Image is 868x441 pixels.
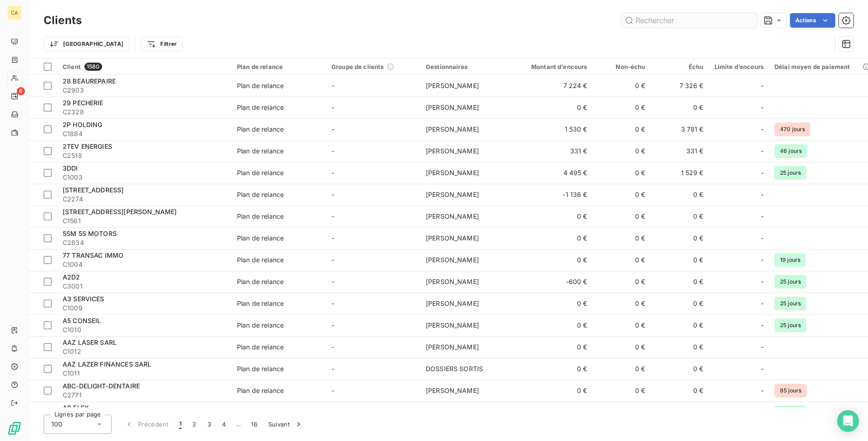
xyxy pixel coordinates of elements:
[593,97,651,118] td: 0 €
[761,343,764,352] span: -
[774,318,806,332] span: 25 jours
[515,227,593,249] td: 0 €
[237,63,321,70] div: Plan de relance
[651,402,709,423] td: 0 €
[774,297,806,310] span: 25 jours
[515,75,593,97] td: 7 224 €
[651,184,709,206] td: 0 €
[426,103,479,111] span: [PERSON_NAME]
[237,299,284,308] div: Plan de relance
[63,186,123,194] span: [STREET_ADDRESS]
[63,360,151,368] span: AAZ LAZER FINANCES SARL
[651,206,709,227] td: 0 €
[63,295,104,303] span: A3 SERVICES
[63,129,226,138] span: C1884
[63,121,103,128] span: 2P HOLDING
[63,142,112,150] span: 2TEV ENERGIES
[237,386,284,395] div: Plan de relance
[593,140,651,162] td: 0 €
[761,103,764,112] span: -
[515,293,593,314] td: 0 €
[63,63,81,70] span: Client
[63,282,226,291] span: C3001
[426,125,479,133] span: [PERSON_NAME]
[63,173,226,182] span: C1003
[651,97,709,118] td: 0 €
[651,293,709,314] td: 0 €
[651,75,709,97] td: 7 326 €
[515,336,593,358] td: 0 €
[63,391,226,400] span: C2771
[331,125,334,133] span: -
[63,208,177,216] span: [STREET_ADDRESS][PERSON_NAME]
[774,166,806,180] span: 25 jours
[426,365,483,372] span: DOSSIERS SORTIS
[520,63,587,70] div: Montant d'encours
[593,402,651,423] td: 0 €
[237,321,284,330] div: Plan de relance
[593,358,651,380] td: 0 €
[426,212,479,220] span: [PERSON_NAME]
[593,118,651,140] td: 0 €
[63,238,226,247] span: C2834
[761,81,764,90] span: -
[761,212,764,221] span: -
[331,387,334,394] span: -
[331,191,334,198] span: -
[598,63,646,70] div: Non-échu
[593,293,651,314] td: 0 €
[231,417,246,431] span: …
[426,387,479,394] span: [PERSON_NAME]
[593,162,651,184] td: 0 €
[593,75,651,97] td: 0 €
[63,151,226,160] span: C2518
[331,299,334,307] span: -
[237,343,284,352] div: Plan de relance
[237,125,284,134] div: Plan de relance
[515,162,593,184] td: 4 495 €
[331,256,334,264] span: -
[426,278,479,285] span: [PERSON_NAME]
[593,271,651,293] td: 0 €
[837,410,859,432] div: Open Intercom Messenger
[790,13,835,28] button: Actions
[63,216,226,225] span: C1561
[426,63,509,70] div: Gestionnaires
[593,206,651,227] td: 0 €
[44,12,82,29] h3: Clients
[426,147,479,155] span: [PERSON_NAME]
[63,369,226,378] span: C1011
[774,384,807,397] span: 85 jours
[63,195,226,204] span: C2274
[63,99,104,107] span: 29 PECHERIE
[593,249,651,271] td: 0 €
[651,358,709,380] td: 0 €
[651,249,709,271] td: 0 €
[63,77,116,85] span: 28 BEAUREPAIRE
[174,415,187,434] button: 1
[515,206,593,227] td: 0 €
[44,37,129,51] button: [GEOGRAPHIC_DATA]
[63,347,226,356] span: C1012
[761,364,764,373] span: -
[761,321,764,330] span: -
[7,421,22,436] img: Logo LeanPay
[237,364,284,373] div: Plan de relance
[515,358,593,380] td: 0 €
[621,13,757,28] input: Rechercher
[651,227,709,249] td: 0 €
[774,122,810,136] span: 470 jours
[7,5,22,20] div: CA
[651,336,709,358] td: 0 €
[426,321,479,329] span: [PERSON_NAME]
[84,63,102,71] span: 1580
[331,278,334,285] span: -
[63,317,101,324] span: A5 CONSEIL
[202,415,217,434] button: 3
[237,147,284,156] div: Plan de relance
[761,190,764,199] span: -
[63,260,226,269] span: C1004
[515,118,593,140] td: 1 530 €
[761,125,764,134] span: -
[426,256,479,264] span: [PERSON_NAME]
